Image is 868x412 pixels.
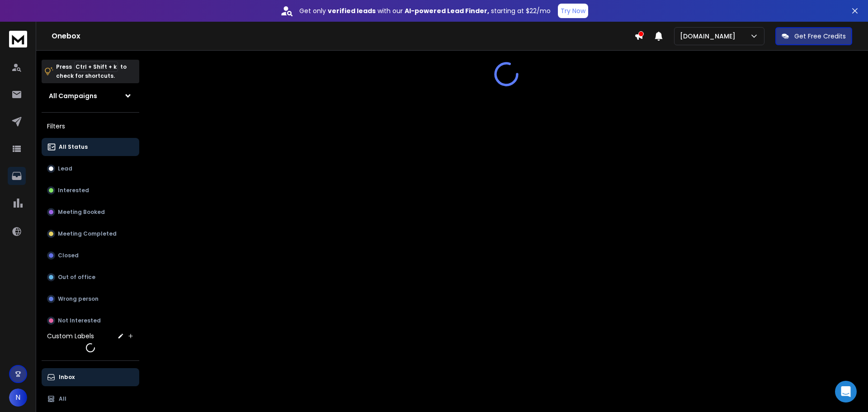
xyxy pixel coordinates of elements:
[835,381,857,403] div: Open Intercom Messenger
[58,317,101,324] p: Not Interested
[794,32,846,41] p: Get Free Credits
[42,160,139,178] button: Lead
[9,31,27,47] img: logo
[42,87,139,105] button: All Campaigns
[59,395,66,403] p: All
[42,312,139,330] button: Not Interested
[56,62,127,81] p: Press to check for shortcuts.
[42,290,139,308] button: Wrong person
[558,4,588,18] button: Try Now
[42,203,139,221] button: Meeting Booked
[47,331,94,341] h3: Custom Labels
[42,181,139,199] button: Interested
[42,120,139,133] h3: Filters
[775,27,852,45] button: Get Free Credits
[42,225,139,243] button: Meeting Completed
[49,91,97,100] h1: All Campaigns
[680,32,739,41] p: [DOMAIN_NAME]
[58,165,72,172] p: Lead
[74,62,118,72] span: Ctrl + Shift + k
[58,295,99,303] p: Wrong person
[58,230,117,237] p: Meeting Completed
[42,368,139,386] button: Inbox
[52,31,634,42] h1: Onebox
[42,246,139,265] button: Closed
[42,138,139,156] button: All Status
[405,6,489,15] strong: AI-powered Lead Finder,
[9,388,27,407] button: N
[561,6,585,15] p: Try Now
[58,187,89,194] p: Interested
[59,374,75,381] p: Inbox
[42,390,139,408] button: All
[59,143,88,151] p: All Status
[58,274,95,281] p: Out of office
[58,252,79,259] p: Closed
[58,208,105,216] p: Meeting Booked
[328,6,376,15] strong: verified leads
[42,268,139,286] button: Out of office
[299,6,551,15] p: Get only with our starting at $22/mo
